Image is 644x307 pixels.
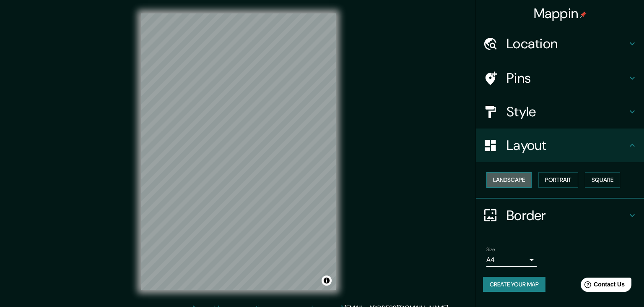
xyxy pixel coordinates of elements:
canvas: Map [141,13,336,290]
button: Portrait [538,172,578,188]
img: pin-icon.png [580,11,587,18]
h4: Layout [506,137,627,154]
div: Style [476,95,644,129]
div: Layout [476,129,644,162]
iframe: Help widget launcher [569,274,635,298]
div: Location [476,27,644,60]
button: Create your map [483,277,545,292]
h4: Border [506,207,627,224]
button: Landscape [486,172,532,188]
h4: Pins [506,70,627,87]
div: Border [476,199,644,232]
h4: Location [506,35,627,52]
button: Square [585,172,620,188]
div: Pins [476,61,644,95]
label: Size [486,246,495,253]
h4: Style [506,103,627,120]
button: Toggle attribution [322,276,332,286]
h4: Mappin [534,5,587,22]
div: A4 [486,253,537,267]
